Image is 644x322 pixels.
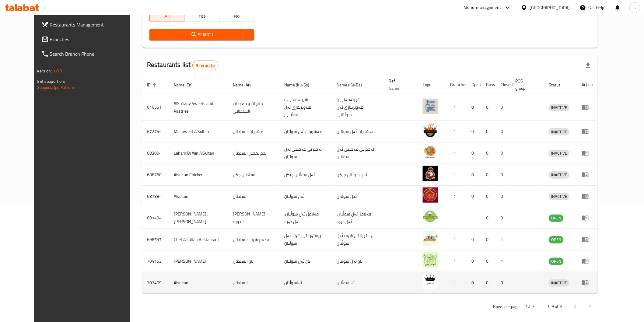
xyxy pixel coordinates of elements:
td: 0 [496,121,510,142]
td: 707409 [142,272,169,294]
td: 1 [445,207,467,229]
div: INACTIVE [549,104,569,111]
div: [GEOGRAPHIC_DATA] [530,4,570,11]
td: 683094 [142,142,169,164]
span: Name (Ar) [233,81,259,89]
div: OPEN [549,215,564,222]
span: INACTIVE [549,193,569,200]
span: INACTIVE [549,150,569,157]
span: Ref. Name [389,77,411,92]
span: INACTIVE [549,104,569,111]
td: 0 [467,142,481,164]
td: حلويات و معجنات السلطاني [228,94,280,121]
td: لەحم بی عەجينی ئەل سولتان [332,142,384,164]
div: Menu [582,104,593,111]
td: فەلافل ئەل سوڵتان، ئەل دۆرە [332,207,384,229]
h2: Restaurants list [147,60,219,70]
td: ئەل سوڵتان [332,186,384,207]
button: Search [149,29,254,40]
td: ئەل سوڵتان چیکن [332,164,384,186]
a: Search Branch Phone [37,47,142,61]
td: Alsultan Chicken [169,164,228,186]
img: Laham Bi Ajin AlSultan [423,144,438,159]
div: Export file [581,58,595,73]
span: 9 record(s) [193,63,219,68]
td: [PERSON_NAME] , [PERSON_NAME] [169,207,228,229]
td: 0 [467,272,481,294]
span: Yes [187,12,217,20]
td: [PERSON_NAME]، الدوره [228,207,280,229]
span: Name (Ku-So) [285,81,317,89]
div: Menu [582,214,593,222]
td: 1 [445,94,467,121]
td: 0 [496,142,510,164]
div: Rows per page: [523,302,537,311]
td: 0 [481,250,496,272]
td: 0 [496,207,510,229]
td: 698537 [142,229,169,250]
td: 0 [467,229,481,250]
img: Chef Alsultan Restaurant [423,231,438,246]
td: 0 [496,186,510,207]
span: Version: [37,67,52,75]
div: Menu-management [464,4,501,11]
td: مەشویات ئەل سوڵتان [280,121,332,142]
td: 0 [481,207,496,229]
td: Alsultan [169,272,228,294]
td: 0 [467,94,481,121]
td: 1 [445,272,467,294]
span: Search [154,31,249,39]
td: 1 [445,250,467,272]
td: 1 [496,229,510,250]
td: 1 [445,186,467,207]
span: OPEN [549,236,564,243]
td: السلطان [228,272,280,294]
img: Alsultan [423,187,438,203]
td: لحم بعجين السلطان [228,142,280,164]
td: السلطان [228,186,280,207]
div: Menu [582,128,593,135]
span: OPEN [549,258,564,265]
a: Restaurants Management [37,17,142,32]
td: لەحم بی عەجينی ئەل سولتان [280,142,332,164]
td: 0 [481,94,496,121]
td: 0 [496,94,510,121]
td: مشويات السلطان [228,121,280,142]
span: All [152,12,182,20]
th: Branches [445,75,467,94]
td: 0 [481,142,496,164]
td: تاج السلطان [228,250,280,272]
span: Branches [50,36,137,43]
span: Restaurants Management [50,21,137,28]
div: Menu [582,171,593,178]
a: Branches [37,32,142,47]
span: Search Branch Phone [50,50,137,58]
div: INACTIVE [549,150,569,157]
td: السلطان جكن [228,164,280,186]
img: AlSultany Sweets and Pastries [423,99,438,114]
td: 0 [467,186,481,207]
td: 646551 [142,94,169,121]
td: 1 [445,142,467,164]
th: Logo [418,75,445,94]
span: ID [147,81,159,89]
th: Busy [481,75,496,94]
td: رێستۆرانتی شێف ئەل سوڵتان [280,229,332,250]
td: 1 [445,121,467,142]
td: Laham Bi Ajin AlSultan [169,142,228,164]
button: Yes [184,10,219,22]
a: Support.OpsPlatform [37,83,76,91]
td: 0 [481,229,496,250]
td: مەشویات ئەل سوڵتان [332,121,384,142]
td: شیرنەمەنی و هەويركاری ئەل سوڵتانی [332,94,384,121]
span: No [222,12,252,20]
td: 0 [481,121,496,142]
td: تاج ئەل سولتان [280,250,332,272]
td: 704153 [142,250,169,272]
th: Action [577,75,598,94]
span: INACTIVE [549,279,569,286]
td: 1 [467,207,481,229]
